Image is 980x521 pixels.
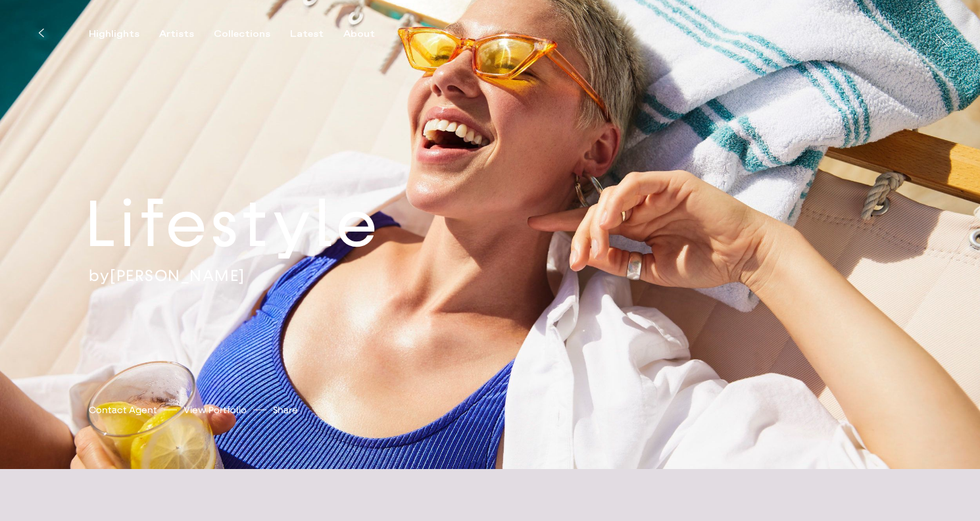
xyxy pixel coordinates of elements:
div: Highlights [89,28,139,40]
div: About [343,28,375,40]
a: Contact Agent [89,403,157,417]
button: Highlights [89,28,159,40]
span: by [89,266,110,285]
button: About [343,28,395,40]
div: Latest [290,28,324,40]
a: View Portfolio [184,403,247,417]
h2: Lifestyle [85,184,470,266]
button: Collections [214,28,290,40]
div: Collections [214,28,270,40]
a: [PERSON_NAME] [110,266,245,285]
button: Share [273,401,298,419]
button: Latest [290,28,343,40]
button: Artists [159,28,214,40]
div: Artists [159,28,194,40]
